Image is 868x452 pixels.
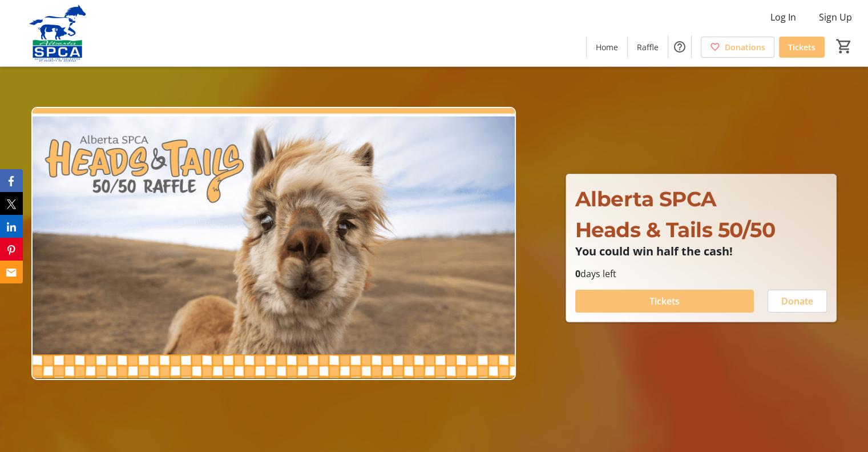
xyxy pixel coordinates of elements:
[770,10,796,24] span: Log In
[725,41,765,53] span: Donations
[819,10,852,24] span: Sign Up
[637,41,659,53] span: Raffle
[781,294,813,308] span: Donate
[575,267,580,280] span: 0
[761,8,805,26] button: Log In
[668,35,691,58] button: Help
[779,37,825,58] a: Tickets
[596,41,618,53] span: Home
[575,290,754,313] button: Tickets
[649,294,680,308] span: Tickets
[768,290,827,313] button: Donate
[575,217,776,242] span: Heads & Tails 50/50
[575,245,827,258] p: You could win half the cash!
[701,37,774,58] a: Donations
[788,41,815,53] span: Tickets
[834,36,854,57] button: Cart
[31,107,516,380] img: Campaign CTA Media Photo
[575,267,827,281] p: days left
[628,37,668,58] a: Raffle
[810,8,861,26] button: Sign Up
[587,37,627,58] a: Home
[7,5,108,62] img: Alberta SPCA's Logo
[575,186,717,211] span: Alberta SPCA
